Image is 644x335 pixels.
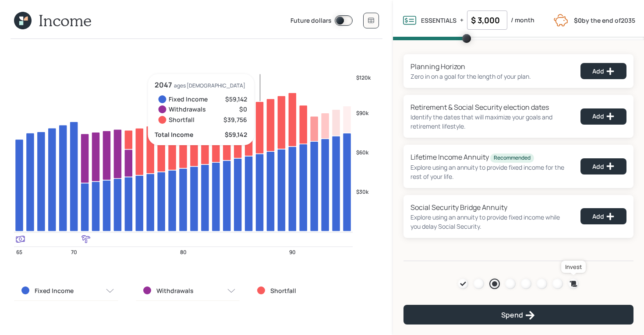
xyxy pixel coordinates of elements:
label: + [460,16,464,24]
div: Add [592,67,615,76]
div: Identify the dates that will maximize your goals and retirement lifestyle. [410,112,570,131]
label: / month [511,16,534,24]
tspan: 2 [356,233,360,243]
button: Spend [403,305,633,325]
button: Add [580,158,626,174]
label: Shortfall [270,286,296,295]
label: Future dollars [290,16,332,26]
tspan: 80 [180,248,187,256]
tspan: 90 [289,248,296,256]
div: Zero in on a goal for the length of your plan. [410,72,531,81]
div: Retirement & Social Security election dates [410,102,570,112]
div: Planning Horizon [410,61,531,72]
tspan: 2 [356,246,360,256]
button: Add [580,108,626,125]
label: by the end of 2035 [574,16,635,24]
tspan: $90k [356,109,369,117]
button: Add [580,208,626,224]
b: $0 [574,16,582,24]
tspan: $60k [356,149,369,156]
tspan: $30k [356,188,369,195]
h1: Income [39,11,92,30]
tspan: $120k [356,74,371,81]
span: Volume [393,37,644,40]
label: Withdrawals [156,286,194,295]
tspan: 65 [16,248,22,256]
button: Add [580,63,626,79]
label: Fixed Income [35,286,74,295]
div: Add [592,212,615,221]
div: Lifetime Income Annuity [410,152,570,163]
div: Add [592,162,615,171]
div: Recommended [494,154,531,162]
div: Social Security Bridge Annuity [410,202,570,213]
tspan: 70 [71,248,77,256]
div: Add [592,112,615,121]
div: Spend [501,310,535,321]
div: Explore using an annuity to provide fixed income while you delay Social Security. [410,213,570,231]
div: Explore using an annuity to provide fixed income for the rest of your life. [410,163,570,181]
label: ESSENTIALS [421,16,456,24]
